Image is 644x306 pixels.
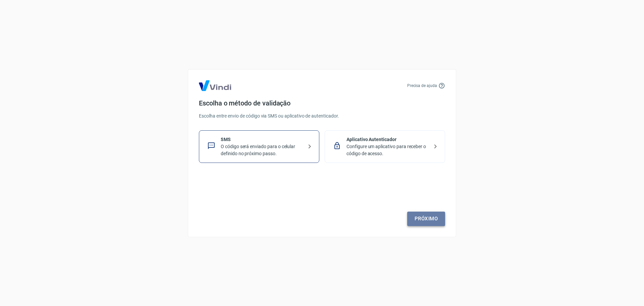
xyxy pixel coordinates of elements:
p: O código será enviado para o celular definido no próximo passo. [221,143,303,157]
p: Aplicativo Autenticador [346,136,429,143]
h4: Escolha o método de validação [199,99,445,107]
p: Configure um aplicativo para receber o código de acesso. [346,143,429,157]
p: Escolha entre envio de código via SMS ou aplicativo de autenticador. [199,113,445,120]
a: Próximo [407,212,445,226]
p: Precisa de ajuda [407,83,437,89]
div: Aplicativo AutenticadorConfigure um aplicativo para receber o código de acesso. [325,130,445,163]
div: SMSO código será enviado para o celular definido no próximo passo. [199,130,319,163]
img: Logo Vind [199,80,231,91]
p: SMS [221,136,303,143]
